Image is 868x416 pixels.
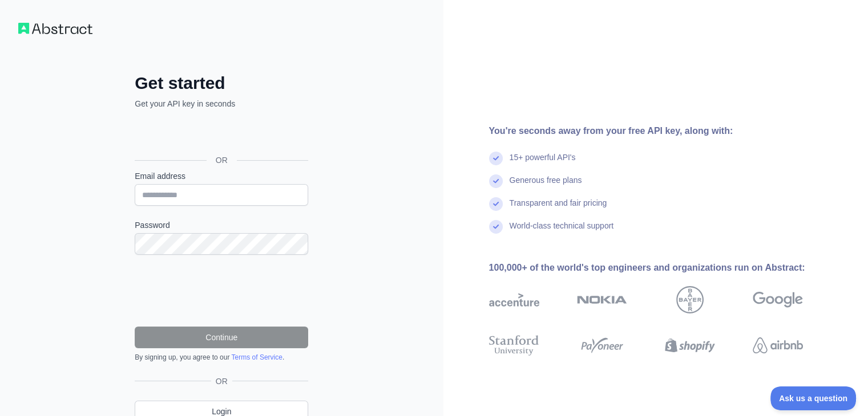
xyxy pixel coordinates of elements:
img: shopify [665,333,715,358]
iframe: Sign in with Google Button [129,122,312,147]
span: OR [211,376,232,387]
button: Continue [135,327,308,348]
img: payoneer [577,333,627,358]
div: 100,000+ of the world's top engineers and organizations run on Abstract: [489,261,839,275]
img: check mark [489,174,503,188]
img: check mark [489,197,503,211]
a: Terms of Service [231,353,282,361]
div: You're seconds away from your free API key, along with: [489,124,839,138]
label: Email address [135,170,308,182]
img: check mark [489,152,503,165]
img: airbnb [753,333,803,358]
img: check mark [489,220,503,234]
img: nokia [577,286,627,313]
span: OR [207,154,237,166]
div: World-class technical support [510,220,614,243]
iframe: reCAPTCHA [135,268,308,313]
iframe: Toggle Customer Support [770,386,857,410]
img: bayer [676,286,704,313]
h2: Get started [135,73,308,93]
div: 15+ powerful API's [510,152,576,174]
img: Workflow [18,23,92,34]
div: Generous free plans [510,174,582,197]
p: Get your API key in seconds [135,98,308,109]
img: stanford university [489,333,539,358]
div: Transparent and fair pricing [510,197,607,220]
div: By signing up, you agree to our . [135,353,308,362]
img: google [753,286,803,313]
img: accenture [489,286,539,313]
label: Password [135,219,308,231]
